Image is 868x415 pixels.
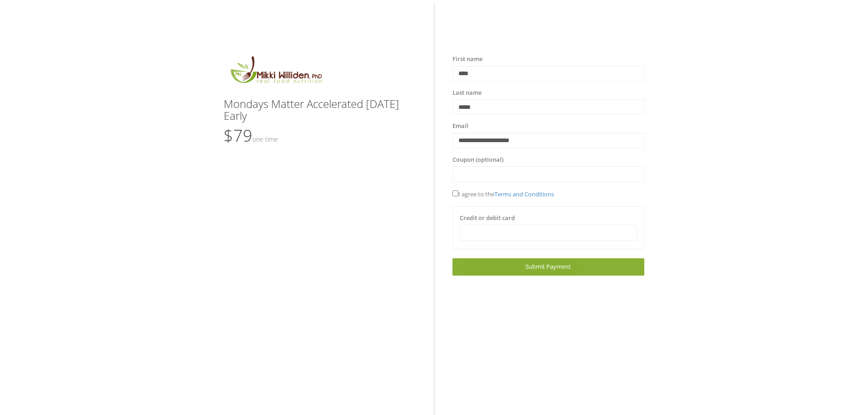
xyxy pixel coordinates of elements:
[224,55,328,89] img: MikkiLogoMain.png
[224,98,416,122] h3: Mondays Matter Accelerated [DATE] Early
[525,262,571,271] span: Submit Payment
[460,214,515,223] label: Credit or debit card
[452,190,554,198] span: I agree to the
[494,190,554,198] a: Terms and Conditions
[224,124,278,147] span: $79
[252,135,278,143] small: One time
[452,155,503,164] label: Coupon (optional)
[452,88,482,97] label: Last name
[452,55,483,64] label: First name
[452,258,644,275] a: Submit Payment
[452,122,468,131] label: Email
[466,229,631,237] iframe: Secure card payment input frame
